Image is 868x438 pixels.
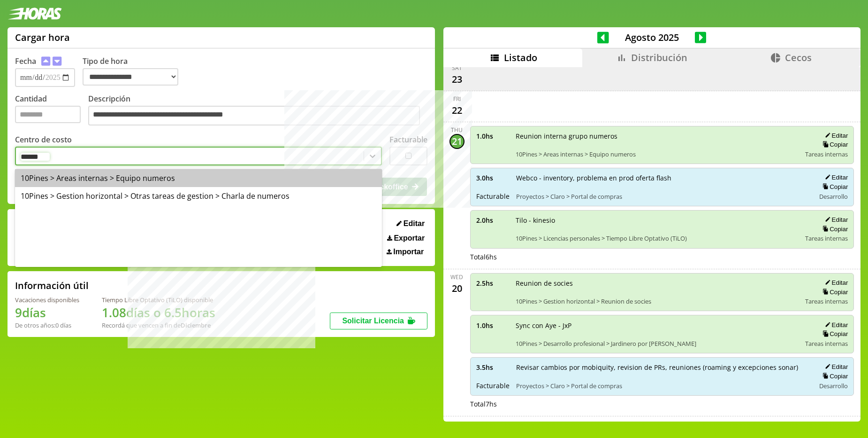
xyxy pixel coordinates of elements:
[449,281,464,296] div: 20
[822,216,848,224] button: Editar
[516,192,809,201] span: Proyectos > Claro > Portal de compras
[102,304,215,321] h1: 1.08 días o 6.5 horas
[470,399,854,408] div: Total 7 hs
[83,68,178,86] select: Tipo de hora
[516,150,799,158] span: 10Pines > Areas internas > Equipo numeros
[820,225,848,233] button: Copiar
[631,51,687,64] span: Distribución
[504,51,537,64] span: Listado
[516,234,799,242] span: 10Pines > Licencias personales > Tiempo Libre Optativo (TiLO)
[785,51,812,64] span: Cecos
[516,321,799,330] span: Sync con Aye - JxP
[394,234,425,242] span: Exportar
[449,72,464,87] div: 23
[805,339,848,348] span: Tareas internas
[393,248,424,256] span: Importar
[476,381,510,390] span: Facturable
[516,382,809,390] span: Proyectos > Claro > Portal de compras
[389,134,427,145] label: Facturable
[516,279,799,288] span: Reunion de socies
[805,150,848,158] span: Tareas internas
[476,279,509,288] span: 2.5 hs
[15,279,89,292] h2: Información útil
[820,288,848,296] button: Copiar
[330,313,427,329] button: Solicitar Licencia
[449,103,464,118] div: 22
[822,132,848,140] button: Editar
[476,192,510,201] span: Facturable
[516,132,799,141] span: Reunion interna grupo numeros
[15,94,88,128] label: Cantidad
[805,234,848,242] span: Tareas internas
[609,31,695,44] span: Agosto 2025
[476,321,509,330] span: 1.0 hs
[805,297,848,305] span: Tareas internas
[15,321,79,329] div: De otros años: 0 días
[476,173,510,182] span: 3.0 hs
[394,219,427,228] button: Editar
[516,363,809,372] span: Revisar cambios por mobiquity, revision de PRs, reuniones (roaming y excepciones sonar)
[384,234,427,243] button: Exportar
[88,94,427,128] label: Descripción
[342,317,404,325] span: Solicitar Licencia
[15,296,79,304] div: Vacaciones disponibles
[102,296,215,304] div: Tiempo Libre Optativo (TiLO) disponible
[820,330,848,338] button: Copiar
[88,106,420,125] textarea: Descripción
[8,8,62,20] img: logotipo
[449,134,464,149] div: 21
[15,106,81,123] input: Cantidad
[15,134,72,145] label: Centro de costo
[820,141,848,149] button: Copiar
[820,372,848,380] button: Copiar
[15,304,79,321] h1: 9 días
[453,95,461,103] div: Fri
[15,187,382,205] div: 10Pines > Gestion horizontal > Otras tareas de gestion > Charla de numeros
[15,56,36,66] label: Fecha
[451,126,463,134] div: Thu
[820,183,848,191] button: Copiar
[83,56,186,87] label: Tipo de hora
[443,67,860,420] div: scrollable content
[822,279,848,287] button: Editar
[470,252,854,261] div: Total 6 hs
[822,363,848,371] button: Editar
[476,216,509,225] span: 2.0 hs
[102,321,215,329] div: Recordá que vencen a fin de
[822,321,848,329] button: Editar
[516,173,809,182] span: Webco - inventory, problema en prod oferta flash
[819,192,848,201] span: Desarrollo
[404,219,425,228] span: Editar
[476,363,510,372] span: 3.5 hs
[819,382,848,390] span: Desarrollo
[181,321,211,329] b: Diciembre
[516,339,799,348] span: 10Pines > Desarrollo profesional > Jardinero por [PERSON_NAME]
[452,64,462,72] div: Sat
[516,297,799,305] span: 10Pines > Gestion horizontal > Reunion de socies
[15,31,70,44] h1: Cargar hora
[450,273,463,281] div: Wed
[516,216,799,225] span: Tilo - kinesio
[15,169,382,187] div: 10Pines > Areas internas > Equipo numeros
[476,132,509,141] span: 1.0 hs
[822,173,848,181] button: Editar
